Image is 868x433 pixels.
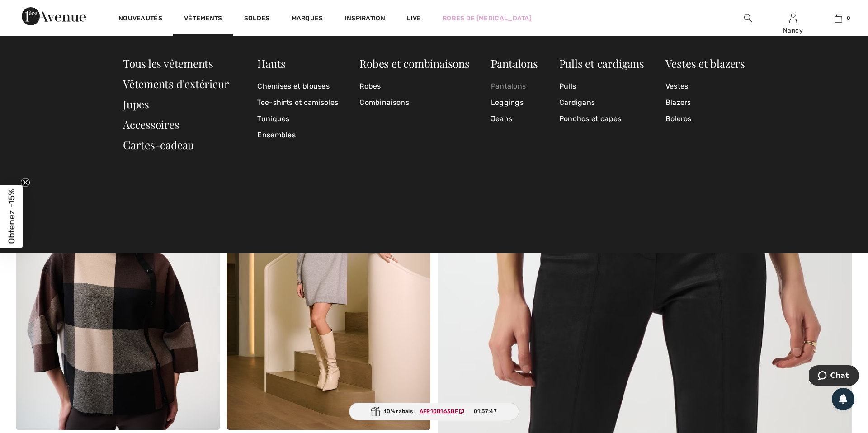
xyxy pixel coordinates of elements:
div: 10% rabais : [349,403,519,420]
img: Mon panier [835,13,842,24]
a: Tous les vêtements [123,56,213,71]
a: Tuniques [257,111,338,127]
a: Live [407,14,421,23]
a: Vestes [665,78,745,94]
a: Vestes et blazers [665,56,745,71]
a: Robes et combinaisons [359,56,469,71]
a: Accessoires [123,117,179,132]
a: Marques [292,14,323,24]
a: Vêtements d'extérieur [123,76,229,91]
a: Leggings [491,94,538,111]
a: Se connecter [789,14,797,22]
a: Jeans [491,111,538,127]
a: Jupes [123,97,149,111]
img: 1ère Avenue [22,7,86,25]
div: Nancy [771,26,815,35]
a: Robes [359,78,469,94]
a: Pantalons [491,56,538,71]
a: Ensembles [257,127,338,143]
ins: AFP10B163BF [420,408,458,414]
a: Robes de [MEDICAL_DATA] [443,14,532,23]
a: Chemises et blouses [257,78,338,94]
a: Hauts [257,56,286,71]
img: Robe Pull Col Roulé modèle 254931. Grey melange [227,124,431,430]
span: 01:57:47 [474,407,497,415]
a: Cartes-cadeau [123,137,194,152]
img: Gift.svg [371,407,380,416]
a: Pulls [559,78,644,94]
a: Pantalons [491,78,538,94]
a: Soldes [244,14,270,24]
a: Nouveautés [118,14,162,24]
a: Ponchos et capes [559,111,644,127]
button: Close teaser [21,178,30,187]
img: Chemise à Carreaux Col Montant modèle 254976. Mocha/black [16,124,220,430]
a: Combinaisons [359,94,469,111]
a: Cardigans [559,94,644,111]
span: Inspiration [345,14,385,24]
span: 0 [847,14,850,22]
a: Boleros [665,111,745,127]
a: Vêtements [184,14,222,24]
a: Pulls et cardigans [559,56,644,71]
img: Mes infos [789,13,797,24]
a: Blazers [665,94,745,111]
iframe: Ouvre un widget dans lequel vous pouvez chatter avec l’un de nos agents [809,365,859,388]
a: Tee-shirts et camisoles [257,94,338,111]
a: 0 [816,13,860,24]
span: Obtenez -15% [6,189,17,244]
img: recherche [744,13,752,24]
